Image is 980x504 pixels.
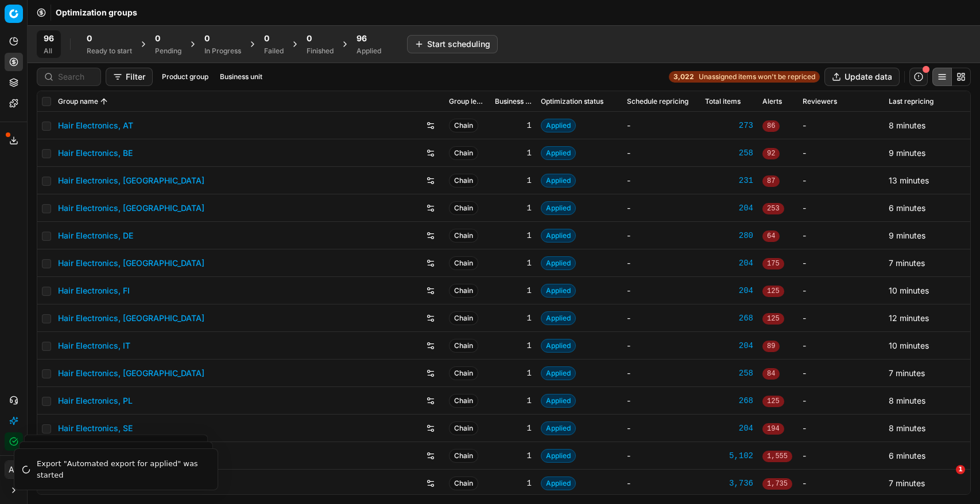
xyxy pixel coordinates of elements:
a: Hair Electronics, DE [58,230,133,241]
div: 1 [495,230,532,241]
a: Hair Electronics, [GEOGRAPHIC_DATA] [58,202,204,214]
td: - [798,470,884,497]
div: 1 [495,202,532,214]
span: 125 [762,313,784,325]
button: Update data [824,68,900,86]
span: 0 [155,33,160,44]
td: - [622,332,700,360]
span: 8 minutes [889,423,925,433]
div: 273 [705,120,753,131]
span: 9 minutes [889,148,925,158]
span: 8 minutes [889,120,925,130]
div: 1 [495,312,532,324]
span: Chain [449,476,478,490]
input: Search [58,71,94,83]
span: Chain [449,146,478,160]
span: Chain [449,229,478,243]
span: Chain [449,339,478,353]
div: Failed [264,46,284,56]
div: All [44,46,54,56]
div: Export "Automated export for applied" was started [37,458,204,480]
a: Hair Electronics, [GEOGRAPHIC_DATA] [58,312,204,324]
span: 10 minutes [889,341,929,350]
div: 1 [495,478,532,489]
div: Pending [155,46,181,56]
span: Applied [541,174,576,187]
span: 13 minutes [889,175,929,185]
a: 3,022Unassigned items won't be repriced [669,71,820,83]
span: 1,735 [762,478,792,490]
div: 1 [495,368,532,379]
td: - [622,470,700,497]
a: 204 [705,340,753,351]
span: 8 minutes [889,396,925,405]
span: 0 [87,33,92,44]
span: 175 [762,258,784,269]
span: 125 [762,286,784,297]
button: AB [5,460,23,479]
a: 268 [705,395,753,407]
span: Applied [541,339,576,353]
td: - [798,415,884,442]
span: 86 [762,120,780,132]
td: - [798,442,884,470]
a: 204 [705,285,753,296]
td: - [798,194,884,222]
span: Reviewers [803,97,837,106]
span: Optimization groups [56,7,137,18]
td: - [622,304,700,332]
div: 1 [495,257,532,269]
button: Product group [157,70,213,84]
td: - [798,332,884,360]
div: 280 [705,230,753,241]
span: Applied [541,119,576,132]
a: 258 [705,147,753,159]
span: Applied [541,146,576,160]
span: Applied [541,201,576,215]
td: - [622,222,700,249]
td: - [622,277,700,304]
span: Chain [449,256,478,270]
span: 7 minutes [889,368,925,378]
div: In Progress [204,46,241,56]
a: 268 [705,312,753,324]
span: 64 [762,230,780,242]
span: Chain [449,421,478,435]
span: 87 [762,175,780,187]
span: Applied [541,366,576,380]
span: Unassigned items won't be repriced [699,72,815,81]
span: Group name [58,97,98,106]
td: - [622,167,700,194]
span: Chain [449,449,478,463]
button: Filter [106,68,153,86]
a: 5,102 [705,450,753,462]
span: Applied [541,311,576,325]
span: 1,555 [762,451,792,462]
td: - [622,249,700,277]
td: - [798,360,884,387]
span: Optimization status [541,97,603,106]
span: 6 minutes [889,203,925,213]
span: 84 [762,368,780,380]
td: - [798,167,884,194]
span: 125 [762,396,784,407]
span: Chain [449,284,478,298]
iframe: Intercom live chat [932,465,960,493]
a: Hair Electronics, PL [58,395,133,407]
a: 258 [705,368,753,379]
span: Applied [541,229,576,243]
td: - [798,387,884,415]
div: 1 [495,147,532,159]
span: Schedule repricing [627,97,688,106]
span: 96 [357,33,367,44]
span: 9 minutes [889,230,925,240]
a: 204 [705,423,753,434]
span: 92 [762,148,780,159]
span: 253 [762,203,784,214]
span: Chain [449,311,478,325]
